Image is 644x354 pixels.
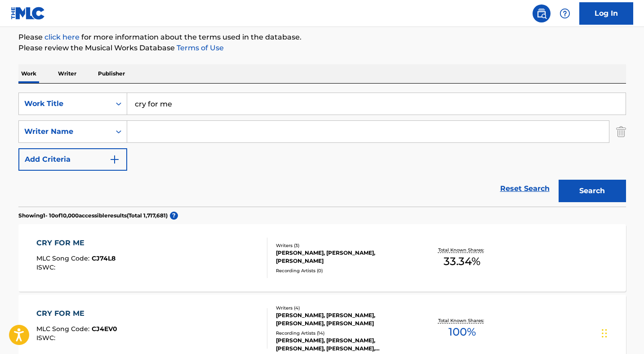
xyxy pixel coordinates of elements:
div: [PERSON_NAME], [PERSON_NAME], [PERSON_NAME], [PERSON_NAME] [276,311,412,327]
a: CRY FOR MEMLC Song Code:CJ74L8ISWC:Writers (3)[PERSON_NAME], [PERSON_NAME], [PERSON_NAME]Recordin... [18,224,626,292]
span: ISWC : [36,263,58,271]
img: MLC Logo [11,7,45,20]
span: MLC Song Code : [36,254,92,262]
span: ISWC : [36,334,58,342]
img: help [560,8,570,19]
span: CJ74L8 [92,254,115,262]
a: Reset Search [496,179,554,199]
img: Delete Criterion [616,120,626,143]
img: search [536,8,547,19]
p: Total Known Shares: [438,317,486,324]
div: Writers ( 3 ) [276,242,412,249]
p: Please review the Musical Works Database [18,43,626,53]
div: Recording Artists ( 14 ) [276,330,412,336]
a: Public Search [533,4,551,22]
p: Work [18,64,39,83]
div: Writer Name [24,126,105,137]
div: [PERSON_NAME], [PERSON_NAME], [PERSON_NAME], [PERSON_NAME], [PERSON_NAME] [276,336,412,353]
a: Terms of Use [175,44,224,52]
span: 100 % [449,324,476,340]
button: Search [559,180,626,202]
div: CRY FOR ME [36,308,117,319]
p: Publisher [95,64,128,83]
p: Writer [55,64,79,83]
iframe: Chat Widget [599,311,644,354]
span: ? [170,212,178,220]
form: Search Form [18,93,626,207]
span: MLC Song Code : [36,325,92,333]
img: 9d2ae6d4665cec9f34b9.svg [109,154,120,165]
p: Please for more information about the terms used in the database. [18,32,626,43]
div: Writers ( 4 ) [276,305,412,311]
div: CRY FOR ME [36,238,115,248]
div: Recording Artists ( 0 ) [276,267,412,274]
span: 33.34 % [444,253,480,270]
p: Showing 1 - 10 of 10,000 accessible results (Total 1,717,681 ) [18,212,168,220]
button: Add Criteria [18,148,127,171]
div: [PERSON_NAME], [PERSON_NAME], [PERSON_NAME] [276,249,412,265]
span: CJ4EV0 [92,325,117,333]
a: Log In [579,2,633,25]
div: Help [556,4,574,22]
a: click here [44,33,80,41]
div: Drag [602,320,607,347]
div: Work Title [24,98,105,109]
p: Total Known Shares: [438,247,486,253]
